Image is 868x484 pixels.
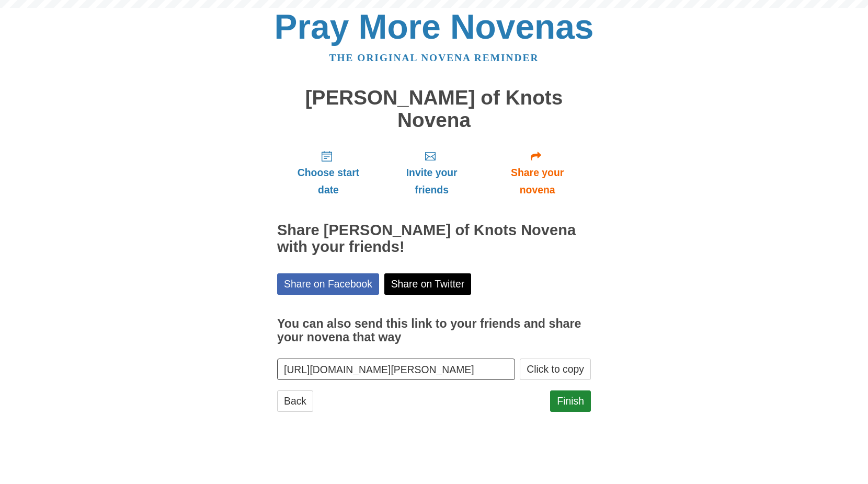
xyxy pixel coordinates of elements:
[550,390,591,412] a: Finish
[329,52,539,63] a: The original novena reminder
[390,164,473,199] span: Invite your friends
[484,142,591,204] a: Share your novena
[277,273,379,295] a: Share on Facebook
[384,273,472,295] a: Share on Twitter
[277,390,313,412] a: Back
[277,222,591,256] h2: Share [PERSON_NAME] of Knots Novena with your friends!
[380,142,484,204] a: Invite your friends
[277,317,591,344] h3: You can also send this link to your friends and share your novena that way
[520,359,591,380] button: Click to copy
[288,164,369,199] span: Choose start date
[275,7,594,46] a: Pray More Novenas
[277,87,591,131] h1: [PERSON_NAME] of Knots Novena
[494,164,580,199] span: Share your novena
[277,142,380,204] a: Choose start date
